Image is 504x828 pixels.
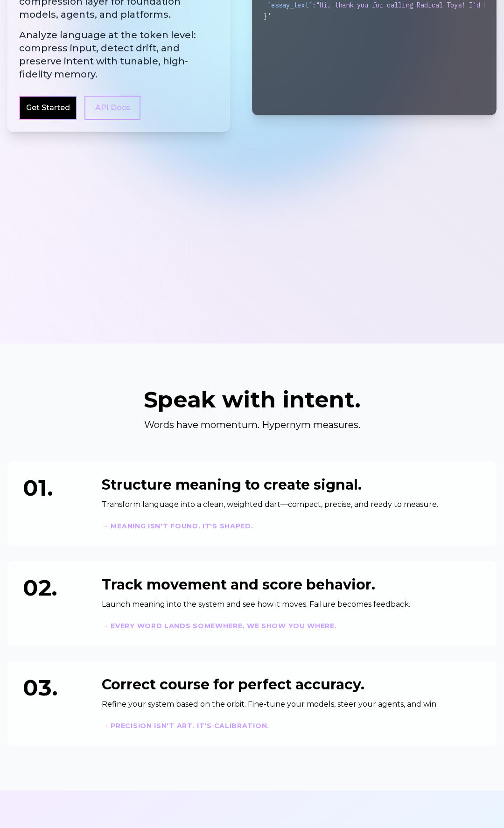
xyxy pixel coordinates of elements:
[23,676,87,699] div: 03.
[23,576,87,599] div: 02.
[312,1,316,9] span: :
[102,499,481,510] p: Transform language into a clean, weighted dart—compact, precise, and ready to measure.
[102,522,253,530] strong: → Meaning isn't found. It's shaped.
[26,102,70,113] a: Get Started
[102,477,481,493] h3: Structure meaning to create signal.
[102,722,269,730] strong: → Precision isn't art. It's calibration.
[102,676,481,693] h3: Correct course for perfect accuracy.
[102,699,481,710] p: Refine your system based on the orbit. Fine-tune your models, steer your agents, and win.
[264,12,271,20] span: }'
[19,28,218,81] span: Analyze language at the token level: compress input, detect drift, and preserve intent with tunab...
[73,418,431,431] p: Words have momentum. Hypernym measures.
[23,477,87,499] div: 01.
[102,576,481,593] h3: Track movement and score behavior.
[84,96,140,120] a: API Docs
[267,1,312,9] span: "essay_text"
[102,599,481,610] p: Launch meaning into the system and see how it moves. Failure becomes feedback.
[102,622,337,630] strong: → Every word lands somewhere. We show you where.
[7,388,497,411] h2: Speak with intent.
